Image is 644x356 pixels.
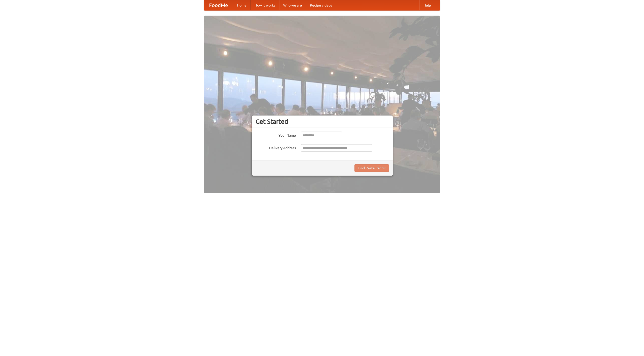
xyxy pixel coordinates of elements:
a: FoodMe [204,0,233,10]
button: Find Restaurants! [354,164,389,172]
a: Recipe videos [306,0,336,10]
a: How it works [251,0,279,10]
h3: Get Started [256,118,389,125]
a: Help [419,0,435,10]
label: Delivery Address [256,144,296,150]
a: Home [233,0,251,10]
label: Your Name [256,132,296,138]
a: Who we are [279,0,306,10]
